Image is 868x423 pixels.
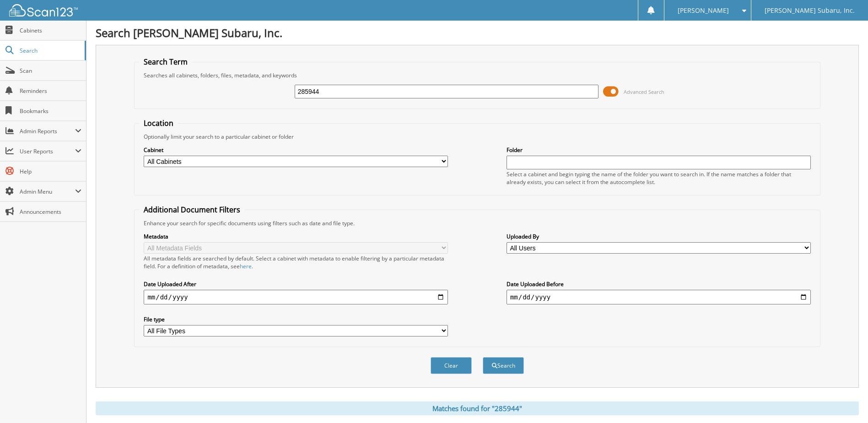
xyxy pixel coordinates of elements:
[507,170,811,186] div: Select a cabinet and begin typing the name of the folder you want to search in. If the name match...
[20,27,81,34] span: Cabinets
[507,290,811,304] input: end
[483,357,524,374] button: Search
[144,255,448,270] div: All metadata fields are searched by default. Select a cabinet with metadata to enable filtering b...
[144,146,448,154] label: Cabinet
[96,401,859,415] div: Matches found for "285944"
[144,290,448,304] input: start
[139,118,178,128] legend: Location
[20,188,75,195] span: Admin Menu
[20,87,81,95] span: Reminders
[507,233,811,240] label: Uploaded By
[9,4,78,16] img: scan123-logo-white.svg
[96,25,859,40] h1: Search [PERSON_NAME] Subaru, Inc.
[139,71,815,79] div: Searches all cabinets, folders, files, metadata, and keywords
[678,8,729,13] span: [PERSON_NAME]
[144,233,448,240] label: Metadata
[144,280,448,288] label: Date Uploaded After
[139,219,815,227] div: Enhance your search for specific documents using filters such as date and file type.
[20,67,81,75] span: Scan
[139,205,245,215] legend: Additional Document Filters
[507,280,811,288] label: Date Uploaded Before
[240,262,252,270] a: here
[20,47,80,54] span: Search
[20,168,81,175] span: Help
[20,127,75,135] span: Admin Reports
[20,208,81,216] span: Announcements
[20,147,75,155] span: User Reports
[507,146,811,154] label: Folder
[431,357,472,374] button: Clear
[765,8,855,13] span: [PERSON_NAME] Subaru, Inc.
[139,133,815,141] div: Optionally limit your search to a particular cabinet or folder
[139,57,192,67] legend: Search Term
[624,88,664,95] span: Advanced Search
[20,107,81,115] span: Bookmarks
[144,315,448,323] label: File type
